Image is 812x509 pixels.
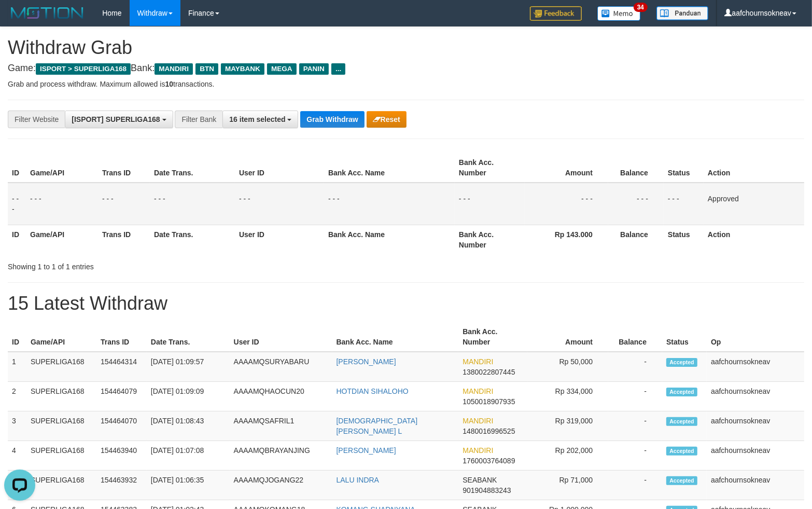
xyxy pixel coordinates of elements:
[608,411,662,441] td: -
[72,115,160,123] span: [ISPORT] SUPERLIGA168
[463,417,493,425] span: MANDIRI
[707,411,804,441] td: aafchournsokneav
[147,352,230,382] td: [DATE] 01:09:57
[337,476,379,484] a: LALU INDRA
[332,322,459,352] th: Bank Acc. Name
[527,411,608,441] td: Rp 319,000
[230,322,332,352] th: User ID
[527,382,608,411] td: Rp 334,000
[463,486,511,494] span: Copy 901904883243 to clipboard
[235,225,324,254] th: User ID
[463,368,515,376] span: Copy 1380022807445 to clipboard
[36,63,131,75] span: ISPORT > SUPERLIGA168
[527,441,608,471] td: Rp 202,000
[656,6,708,20] img: panduan.png
[8,293,804,314] h1: 15 Latest Withdraw
[8,153,26,183] th: ID
[463,387,493,395] span: MANDIRI
[98,225,150,254] th: Trans ID
[664,183,704,225] td: - - -
[608,322,662,352] th: Balance
[195,63,218,75] span: BTN
[530,6,582,21] img: Feedback.jpg
[337,417,418,435] a: [DEMOGRAPHIC_DATA][PERSON_NAME] L
[324,183,455,225] td: - - -
[463,427,515,435] span: Copy 1480016996525 to clipboard
[707,441,804,471] td: aafchournsokneav
[300,111,364,128] button: Grab Withdraw
[165,80,173,88] strong: 10
[324,153,455,183] th: Bank Acc. Name
[147,471,230,500] td: [DATE] 01:06:35
[96,411,147,441] td: 154464070
[8,79,804,89] p: Grab and process withdraw. Maximum allowed is transactions.
[235,183,324,225] td: - - -
[4,4,35,35] button: Open LiveChat chat widget
[463,476,497,484] span: SEABANK
[147,322,230,352] th: Date Trans.
[666,358,697,367] span: Accepted
[608,471,662,500] td: -
[463,397,515,406] span: Copy 1050018907935 to clipboard
[267,63,297,75] span: MEGA
[608,153,664,183] th: Balance
[235,153,324,183] th: User ID
[337,446,396,455] a: [PERSON_NAME]
[8,322,26,352] th: ID
[704,153,804,183] th: Action
[455,225,525,254] th: Bank Acc. Number
[608,183,664,225] td: - - -
[608,382,662,411] td: -
[229,115,285,123] span: 16 item selected
[664,153,704,183] th: Status
[8,441,26,471] td: 4
[634,3,648,12] span: 34
[26,471,96,500] td: SUPERLIGA168
[147,411,230,441] td: [DATE] 01:08:43
[98,153,150,183] th: Trans ID
[8,5,87,21] img: MOTION_logo.png
[155,63,193,75] span: MANDIRI
[96,322,147,352] th: Trans ID
[96,471,147,500] td: 154463932
[331,63,345,75] span: ...
[230,441,332,471] td: AAAAMQBRAYANJING
[26,352,96,382] td: SUPERLIGA168
[8,257,331,272] div: Showing 1 to 1 of 1 entries
[704,225,804,254] th: Action
[707,382,804,411] td: aafchournsokneav
[175,111,222,128] div: Filter Bank
[8,111,65,128] div: Filter Website
[299,63,329,75] span: PANIN
[150,153,235,183] th: Date Trans.
[597,6,641,21] img: Button%20Memo.svg
[707,322,804,352] th: Op
[26,153,98,183] th: Game/API
[463,357,493,366] span: MANDIRI
[525,225,608,254] th: Rp 143.000
[664,225,704,254] th: Status
[707,352,804,382] td: aafchournsokneav
[666,388,697,396] span: Accepted
[96,382,147,411] td: 154464079
[222,111,298,128] button: 16 item selected
[666,476,697,485] span: Accepted
[608,225,664,254] th: Balance
[26,411,96,441] td: SUPERLIGA168
[463,446,493,455] span: MANDIRI
[8,382,26,411] td: 2
[527,322,608,352] th: Amount
[525,183,608,225] td: - - -
[230,352,332,382] td: AAAAMQSURYABARU
[337,387,409,395] a: HOTDIAN SIHALOHO
[147,441,230,471] td: [DATE] 01:07:08
[96,352,147,382] td: 154464314
[8,411,26,441] td: 3
[230,471,332,500] td: AAAAMQJOGANG22
[704,183,804,225] td: Approved
[455,153,525,183] th: Bank Acc. Number
[608,441,662,471] td: -
[707,471,804,500] td: aafchournsokneav
[666,417,697,426] span: Accepted
[147,382,230,411] td: [DATE] 01:09:09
